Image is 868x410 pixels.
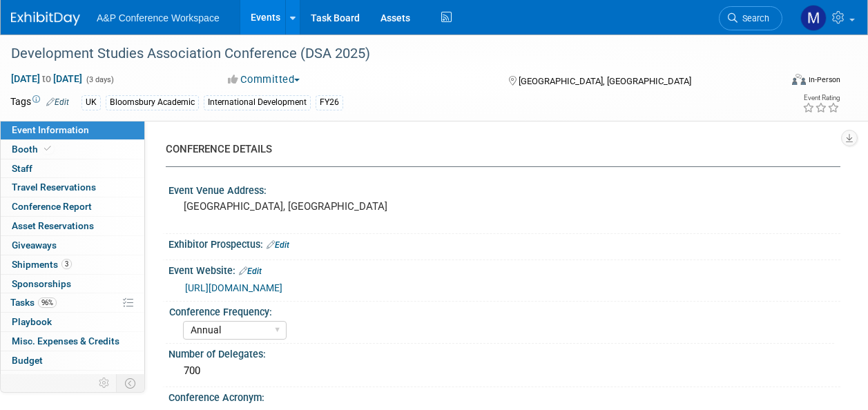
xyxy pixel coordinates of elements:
[10,95,69,110] td: Tags
[46,97,69,107] a: Edit
[1,121,144,139] a: Event Information
[93,374,117,392] td: Personalize Event Tab Strip
[12,124,89,135] span: Event Information
[169,302,834,319] div: Conference Frequency:
[166,142,830,157] div: CONFERENCE DETAILS
[168,387,840,404] div: Conference Acronym:
[106,95,199,110] div: Bloomsbury Academic
[223,72,305,87] button: Committed
[168,260,840,278] div: Event Website:
[168,234,840,252] div: Exhibitor Prospectus:
[737,13,769,23] span: Search
[97,12,220,23] span: A&P Conference Workspace
[519,76,691,86] span: [GEOGRAPHIC_DATA], [GEOGRAPHIC_DATA]
[12,316,52,327] span: Playbook
[1,371,144,389] a: ROI, Objectives & ROO
[1,159,144,178] a: Staff
[11,12,80,26] img: ExhibitDay
[12,335,119,346] span: Misc. Expenses & Credits
[800,5,827,31] img: Matt Hambridge
[61,259,72,269] span: 3
[10,297,57,308] span: Tasks
[117,374,145,392] td: Toggle Event Tabs
[1,217,144,235] a: Asset Reservations
[802,95,840,101] div: Event Rating
[12,163,32,174] span: Staff
[40,73,53,84] span: to
[1,197,144,216] a: Conference Report
[267,240,289,250] a: Edit
[12,144,54,155] span: Booth
[12,220,94,231] span: Asset Reservations
[316,95,343,110] div: FY26
[85,75,114,84] span: (3 days)
[792,74,806,85] img: Format-Inperson.png
[1,140,144,159] a: Booth
[1,255,144,274] a: Shipments3
[1,293,144,312] a: Tasks96%
[81,95,101,110] div: UK
[808,75,840,85] div: In-Person
[720,72,840,92] div: Event Format
[12,355,43,366] span: Budget
[1,275,144,293] a: Sponsorships
[12,278,71,289] span: Sponsorships
[12,259,72,270] span: Shipments
[185,282,282,293] a: [URL][DOMAIN_NAME]
[1,236,144,255] a: Giveaways
[168,344,840,361] div: Number of Delegates:
[44,145,51,153] i: Booth reservation complete
[1,178,144,197] a: Travel Reservations
[6,41,769,66] div: Development Studies Association Conference (DSA 2025)
[719,6,782,30] a: Search
[10,72,83,85] span: [DATE] [DATE]
[1,313,144,331] a: Playbook
[1,332,144,351] a: Misc. Expenses & Credits
[1,351,144,370] a: Budget
[168,180,840,197] div: Event Venue Address:
[12,240,57,251] span: Giveaways
[12,182,96,193] span: Travel Reservations
[38,297,57,308] span: 96%
[204,95,311,110] div: International Development
[12,201,92,212] span: Conference Report
[239,266,262,276] a: Edit
[184,200,433,213] pre: [GEOGRAPHIC_DATA], [GEOGRAPHIC_DATA]
[179,360,830,382] div: 700
[12,374,104,385] span: ROI, Objectives & ROO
